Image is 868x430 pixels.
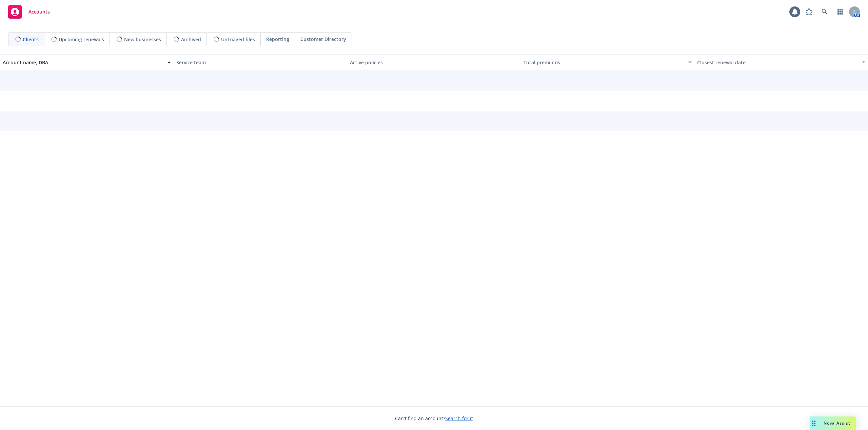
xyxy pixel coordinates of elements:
a: Report a Bug [802,5,816,19]
div: Account name, DBA [3,59,163,66]
div: Active policies [350,59,518,66]
span: Clients [23,36,39,43]
a: Switch app [833,5,847,19]
span: Archived [181,36,201,43]
div: Closest renewal date [697,59,858,66]
span: Upcoming renewals [59,36,104,43]
a: Search for it [445,415,473,422]
button: Closest renewal date [694,54,868,70]
span: Accounts [28,9,50,15]
button: Service team [174,54,347,70]
div: Service team [176,59,344,66]
span: Nova Assist [824,420,850,426]
button: Total premiums [521,54,694,70]
button: Nova Assist [810,416,856,430]
span: Reporting [266,36,289,43]
span: New businesses [124,36,161,43]
span: Can't find an account? [395,415,473,422]
button: Active policies [347,54,521,70]
span: Customer Directory [300,36,346,43]
span: Untriaged files [221,36,255,43]
div: Drag to move [810,416,818,430]
div: Total premiums [524,59,684,66]
a: Search [818,5,831,19]
a: Accounts [5,2,53,21]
